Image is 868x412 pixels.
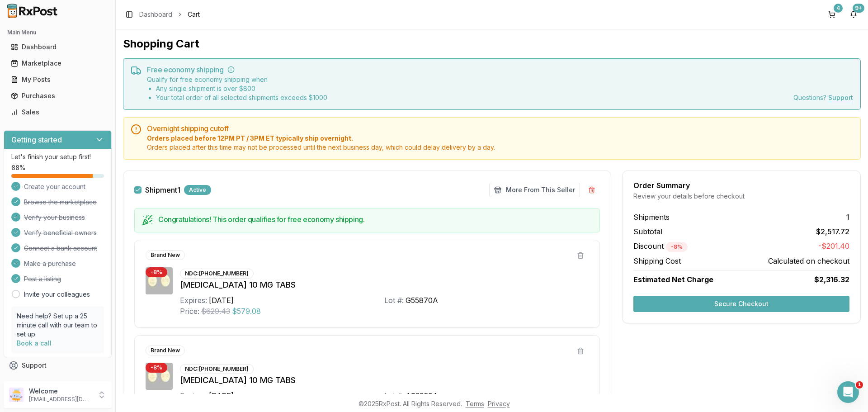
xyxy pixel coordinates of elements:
[816,226,849,237] span: $2,517.72
[11,152,104,161] p: Let's finish your setup first!
[29,396,92,403] p: [EMAIL_ADDRESS][DOMAIN_NAME]
[146,363,167,373] div: - 8 %
[11,75,104,84] div: My Posts
[201,306,230,317] span: $629.43
[818,241,849,252] span: -$201.40
[633,275,713,284] span: Estimated Net Charge
[9,388,24,402] img: User avatar
[147,125,853,132] h5: Overnight shipping cutoff
[232,306,261,317] span: $579.08
[209,390,234,401] div: [DATE]
[4,105,112,119] button: Sales
[184,185,211,195] div: Active
[22,377,52,386] span: Feedback
[139,10,200,19] nav: breadcrumb
[834,4,843,13] div: 4
[146,346,185,355] div: Brand New
[7,71,108,88] a: My Posts
[406,390,438,401] div: AC3950A
[7,104,108,120] a: Sales
[29,387,92,396] p: Welcome
[4,40,112,54] button: Dashboard
[146,267,173,294] img: Jardiance 10 MG TABS
[384,295,404,306] div: Lot #:
[793,93,853,102] div: Questions?
[633,242,688,251] span: Discount
[180,279,589,291] div: [MEDICAL_DATA] 10 MG TABS
[846,7,861,22] button: 9+
[180,374,589,387] div: [MEDICAL_DATA] 10 MG TABS
[814,274,849,285] span: $2,316.32
[633,182,849,189] div: Order Summary
[146,363,173,390] img: Jardiance 10 MG TABS
[11,59,104,68] div: Marketplace
[4,89,112,103] button: Purchases
[180,390,207,401] div: Expires:
[147,75,327,102] div: Qualify for free economy shipping when
[17,339,52,347] a: Book a call
[4,374,112,390] button: Feedback
[856,381,863,388] span: 1
[24,182,85,191] span: Create your account
[147,143,853,152] span: Orders placed after this time may not be processed until the next business day, which could delay...
[180,306,199,317] div: Price:
[837,381,859,403] iframe: Intercom live chat
[123,37,861,51] h1: Shopping Cart
[488,400,510,407] a: Privacy
[146,267,167,277] div: - 8 %
[11,134,62,145] h3: Getting started
[633,192,849,201] div: Review your details before checkout
[846,212,849,223] span: 1
[146,250,185,260] div: Brand New
[24,275,61,284] span: Post a listing
[4,357,112,374] button: Support
[156,93,327,102] li: Your total order of all selected shipments exceeds $ 1000
[466,400,484,407] a: Terms
[825,7,839,22] button: 4
[24,290,90,299] a: Invite your colleagues
[11,163,25,172] span: 88 %
[4,4,61,18] img: RxPost Logo
[633,226,662,237] span: Subtotal
[633,212,670,223] span: Shipments
[24,198,97,207] span: Browse the marketplace
[156,84,327,93] li: Any single shipment is over $ 800
[7,55,108,71] a: Marketplace
[17,312,99,339] p: Need help? Set up a 25 minute call with our team to set up.
[209,295,234,306] div: [DATE]
[24,213,85,222] span: Verify your business
[666,242,688,252] div: - 8 %
[180,269,254,279] div: NDC: [PHONE_NUMBER]
[24,244,97,253] span: Connect a bank account
[768,256,849,266] span: Calculated on checkout
[11,108,104,117] div: Sales
[180,295,207,306] div: Expires:
[180,364,254,374] div: NDC: [PHONE_NUMBER]
[384,390,404,401] div: Lot #:
[24,228,97,237] span: Verify beneficial owners
[139,10,172,19] a: Dashboard
[158,216,592,223] h5: Congratulations! This order qualifies for free economy shipping.
[853,4,864,13] div: 9+
[145,186,180,194] label: Shipment 1
[147,134,853,143] span: Orders placed before 12PM PT / 3PM ET typically ship overnight.
[147,66,853,73] h5: Free economy shipping
[633,256,681,266] span: Shipping Cost
[7,88,108,104] a: Purchases
[4,56,112,71] button: Marketplace
[7,29,108,36] h2: Main Menu
[633,296,849,312] button: Secure Checkout
[11,43,104,52] div: Dashboard
[11,91,104,100] div: Purchases
[489,183,580,197] button: More From This Seller
[188,10,200,19] span: Cart
[7,39,108,55] a: Dashboard
[406,295,438,306] div: G55870A
[24,259,76,268] span: Make a purchase
[4,72,112,87] button: My Posts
